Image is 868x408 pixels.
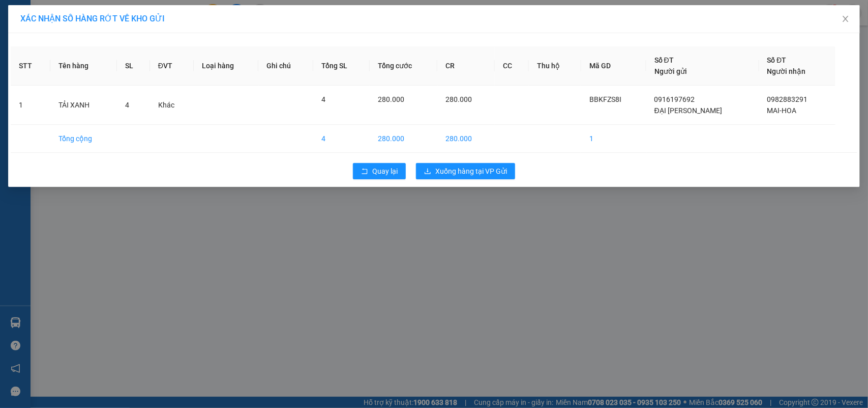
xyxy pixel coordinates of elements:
[150,86,194,125] td: Khác
[50,125,117,153] td: Tổng cộng
[361,168,368,176] span: rollback
[654,67,687,75] span: Người gửi
[654,56,674,64] span: Số ĐT
[372,166,398,177] span: Quay lại
[370,125,437,153] td: 280.000
[437,46,495,86] th: CR
[842,15,850,23] span: close
[416,163,515,179] button: downloadXuống hàng tại VP Gửi
[435,166,507,177] span: Xuống hàng tại VP Gửi
[378,95,404,103] span: 280.000
[581,46,646,86] th: Mã GD
[11,86,50,125] td: 1
[313,46,370,86] th: Tổng SL
[353,163,406,179] button: rollbackQuay lại
[767,106,797,115] span: MAI-HOA
[424,168,431,176] span: download
[20,14,165,23] span: XÁC NHẬN SỐ HÀNG RỚT VỀ KHO GỬI
[529,46,581,86] th: Thu hộ
[767,67,806,75] span: Người nhận
[50,46,117,86] th: Tên hàng
[654,95,695,103] span: 0916197692
[437,125,495,153] td: 280.000
[50,86,117,125] td: TẢI XANH
[589,95,621,103] span: BBKFZS8I
[258,46,313,86] th: Ghi chú
[125,101,129,109] span: 4
[445,95,472,103] span: 280.000
[117,46,149,86] th: SL
[767,56,787,64] span: Số ĐT
[767,95,808,103] span: 0982883291
[831,5,860,34] button: Close
[194,46,259,86] th: Loại hàng
[313,125,370,153] td: 4
[370,46,437,86] th: Tổng cước
[150,46,194,86] th: ĐVT
[581,125,646,153] td: 1
[11,46,50,86] th: STT
[654,106,722,115] span: ĐẠI [PERSON_NAME]
[495,46,529,86] th: CC
[321,95,325,103] span: 4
